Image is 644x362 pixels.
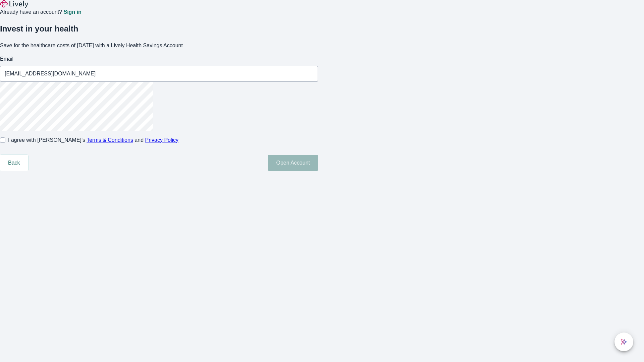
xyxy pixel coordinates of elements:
[145,137,179,143] a: Privacy Policy
[87,137,133,143] a: Terms & Conditions
[621,339,627,345] svg: Lively AI Assistant
[614,333,633,351] button: chat
[8,136,178,144] span: I agree with [PERSON_NAME]’s and
[63,9,81,15] a: Sign in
